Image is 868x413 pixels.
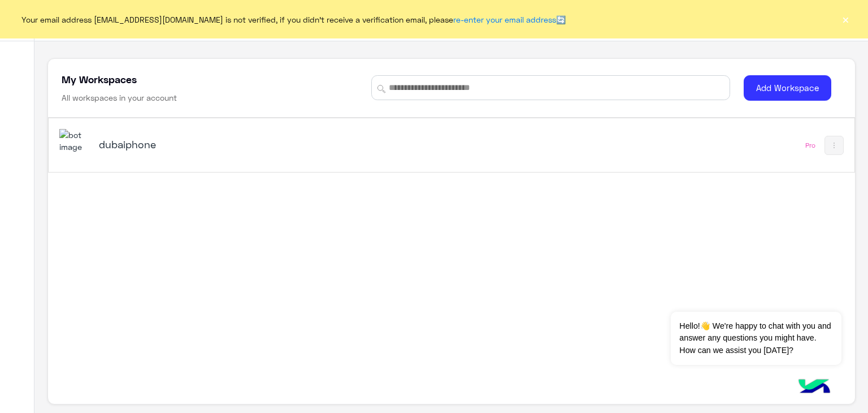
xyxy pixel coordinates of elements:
span: Hello!👋 We're happy to chat with you and answer any questions you might have. How can we assist y... [671,312,841,365]
img: hulul-logo.png [795,368,834,407]
div: Pro [805,141,815,150]
h5: dubaiphone [99,137,381,151]
button: Add Workspace [744,75,831,101]
h5: My Workspaces [62,72,137,86]
button: × [840,14,851,25]
span: Your email address [EMAIL_ADDRESS][DOMAIN_NAME] is not verified, if you didn't receive a verifica... [21,14,566,25]
a: re-enter your email address [453,15,556,24]
h6: All workspaces in your account [62,92,177,104]
img: 1403182699927242 [59,129,90,153]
